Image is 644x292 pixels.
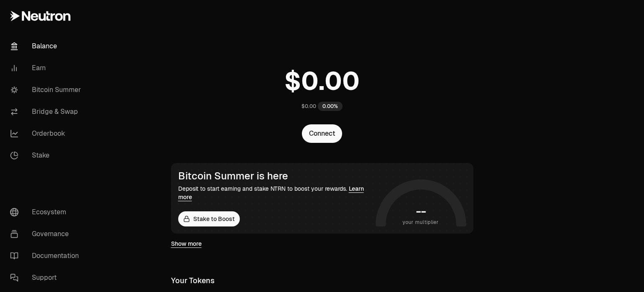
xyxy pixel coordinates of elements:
div: Deposit to start earning and stake NTRN to boost your rewards. [178,184,372,201]
div: Bitcoin Summer is here [178,170,372,182]
a: Bitcoin Summer [3,79,91,101]
a: Balance [3,35,91,57]
a: Stake to Boost [178,211,240,226]
a: Governance [3,223,91,245]
div: $0.00 [301,103,316,110]
a: Stake [3,145,91,166]
div: 0.00% [318,102,343,111]
a: Bridge & Swap [3,101,91,123]
a: Show more [171,239,202,248]
span: your multiplier [402,218,439,226]
a: Documentation [3,245,91,267]
div: Your Tokens [171,275,215,287]
a: Ecosystem [3,201,91,223]
h1: -- [416,205,426,218]
a: Support [3,267,91,289]
a: Orderbook [3,123,91,145]
button: Connect [302,124,342,143]
a: Earn [3,57,91,79]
